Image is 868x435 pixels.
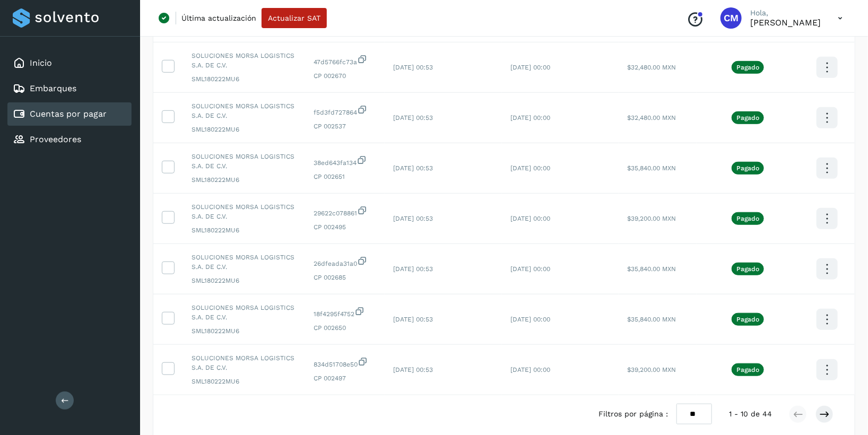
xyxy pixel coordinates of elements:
span: Actualizar SAT [268,14,320,22]
span: 38ed643fa134 [314,155,376,168]
span: 1 - 10 de 44 [729,408,772,420]
span: CP 002651 [314,172,376,181]
span: f5d3fd727864 [314,105,376,117]
span: [DATE] 00:00 [510,215,550,222]
span: $32,480.00 MXN [627,114,676,121]
p: Pagado [736,114,759,121]
p: Pagado [736,64,759,71]
span: SOLUCIONES MORSA LOGISTICS S.A. DE C.V. [192,101,297,120]
span: [DATE] 00:53 [393,164,433,172]
span: SML180222MU6 [192,74,297,84]
span: SOLUCIONES MORSA LOGISTICS S.A. DE C.V. [192,51,297,70]
div: Embarques [7,77,132,100]
span: CP 002685 [314,273,376,282]
span: $35,840.00 MXN [627,265,676,273]
p: Última actualización [181,13,256,23]
span: SOLUCIONES MORSA LOGISTICS S.A. DE C.V. [192,253,297,272]
a: Inicio [30,58,52,68]
a: Proveedores [30,134,81,144]
span: [DATE] 00:53 [393,265,433,273]
span: SML180222MU6 [192,276,297,285]
span: CP 002670 [314,71,376,81]
p: Cynthia Mendoza [750,18,821,28]
p: Pagado [736,366,759,373]
span: [DATE] 00:53 [393,215,433,222]
span: [DATE] 00:00 [510,316,550,323]
span: CP 002497 [314,373,376,383]
span: $35,840.00 MXN [627,316,676,323]
span: SML180222MU6 [192,175,297,185]
span: SML180222MU6 [192,125,297,134]
div: Proveedores [7,128,132,151]
span: $35,840.00 MXN [627,164,676,172]
span: 29622c078861 [314,205,376,218]
span: CP 002495 [314,222,376,232]
span: [DATE] 00:53 [393,114,433,121]
span: 47d5766fc73a [314,54,376,67]
span: SOLUCIONES MORSA LOGISTICS S.A. DE C.V. [192,353,297,372]
div: Inicio [7,51,132,75]
span: [DATE] 00:53 [393,316,433,323]
a: Cuentas por pagar [30,109,107,119]
span: [DATE] 00:53 [393,366,433,373]
span: SOLUCIONES MORSA LOGISTICS S.A. DE C.V. [192,152,297,171]
span: 18f4295f4752 [314,306,376,319]
span: [DATE] 00:00 [510,265,550,273]
span: CP 002650 [314,323,376,333]
span: SOLUCIONES MORSA LOGISTICS S.A. DE C.V. [192,202,297,221]
span: SML180222MU6 [192,225,297,235]
span: [DATE] 00:53 [393,64,433,71]
p: Pagado [736,215,759,222]
button: Actualizar SAT [262,8,327,28]
span: Filtros por página : [598,408,668,420]
span: 834d51708e50 [314,356,376,369]
span: $32,480.00 MXN [627,64,676,71]
span: [DATE] 00:00 [510,366,550,373]
span: SOLUCIONES MORSA LOGISTICS S.A. DE C.V. [192,303,297,322]
span: SML180222MU6 [192,326,297,336]
p: Hola, [750,8,821,18]
p: Pagado [736,164,759,172]
span: [DATE] 00:00 [510,64,550,71]
p: Pagado [736,265,759,273]
span: $39,200.00 MXN [627,366,676,373]
a: Embarques [30,83,76,93]
p: Pagado [736,316,759,323]
span: SML180222MU6 [192,377,297,386]
span: [DATE] 00:00 [510,114,550,121]
span: CP 002537 [314,121,376,131]
span: 26dfeada31a0 [314,256,376,268]
span: $39,200.00 MXN [627,215,676,222]
span: [DATE] 00:00 [510,164,550,172]
div: Cuentas por pagar [7,102,132,126]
